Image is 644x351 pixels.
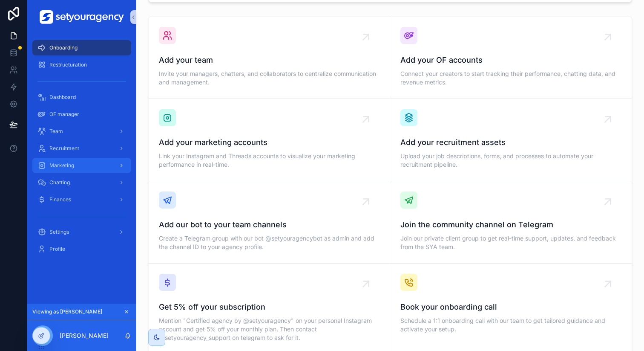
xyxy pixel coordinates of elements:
a: Onboarding [32,40,131,55]
a: Settings [32,224,131,240]
span: Upload your job descriptions, forms, and processes to automate your recruitment pipeline. [400,152,621,169]
span: Join the community channel on Telegram [400,219,621,231]
a: Restructuration [32,57,131,73]
span: Add our bot to your team channels [159,219,379,231]
span: Join our private client group to get real-time support, updates, and feedback from the SYA team. [400,234,621,251]
img: App logo [40,10,124,24]
span: OF manager [49,111,79,118]
a: Join the community channel on TelegramJoin our private client group to get real-time support, upd... [390,181,632,264]
a: Add your teamInvite your managers, chatters, and collaborators to centralize communication and ma... [149,17,390,99]
a: Finances [32,192,131,207]
a: Team [32,124,131,139]
span: Onboarding [49,44,78,51]
span: Create a Telegram group with our bot @setyouragencybot as admin and add the channel ID to your ag... [159,234,379,251]
span: Team [49,128,63,135]
span: Recruitment [49,145,79,152]
div: scrollable content [27,34,136,268]
span: Viewing as [PERSON_NAME] [32,308,102,315]
a: Recruitment [32,141,131,156]
span: Settings [49,229,69,235]
span: Finances [49,196,71,203]
span: Book your onboarding call [400,301,621,313]
a: Marketing [32,158,131,173]
a: OF manager [32,107,131,122]
a: Add our bot to your team channelsCreate a Telegram group with our bot @setyouragencybot as admin ... [149,181,390,264]
span: Restructuration [49,61,87,68]
a: Add your marketing accountsLink your Instagram and Threads accounts to visualize your marketing p... [149,99,390,181]
a: Chatting [32,175,131,190]
span: Profile [49,246,65,252]
span: Get 5% off your subscription [159,301,379,313]
span: Marketing [49,162,74,169]
span: Add your OF accounts [400,54,621,66]
p: [PERSON_NAME] [60,331,109,340]
span: Connect your creators to start tracking their performance, chatting data, and revenue metrics. [400,70,621,87]
span: Dashboard [49,94,76,101]
span: Invite your managers, chatters, and collaborators to centralize communication and management. [159,70,379,87]
a: Add your OF accountsConnect your creators to start tracking their performance, chatting data, and... [390,17,632,99]
a: Add your recruitment assetsUpload your job descriptions, forms, and processes to automate your re... [390,99,632,181]
a: Dashboard [32,90,131,105]
span: Add your team [159,54,379,66]
span: Mention "Certified agency by @setyouragency" on your personal Instagram account and get 5% off yo... [159,316,379,342]
span: Chatting [49,179,70,186]
span: Add your recruitment assets [400,136,621,148]
span: Add your marketing accounts [159,136,379,148]
span: Schedule a 1:1 onboarding call with our team to get tailored guidance and activate your setup. [400,316,621,334]
a: Profile [32,241,131,257]
span: Link your Instagram and Threads accounts to visualize your marketing performance in real-time. [159,152,379,169]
